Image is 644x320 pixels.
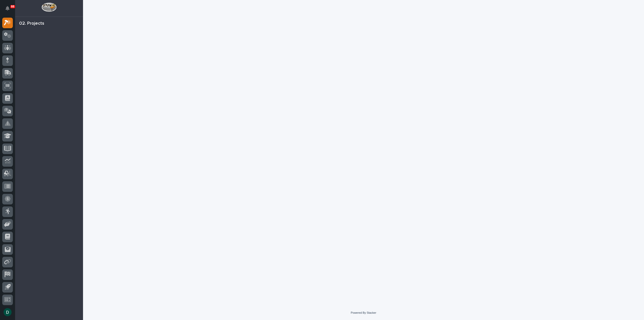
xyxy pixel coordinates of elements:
div: 02. Projects [19,21,44,26]
img: Workspace Logo [42,3,56,12]
button: users-avatar [2,307,13,317]
a: Powered By Stacker [351,311,376,314]
div: Notifications88 [6,6,13,14]
button: Notifications [2,3,13,14]
p: 88 [11,5,14,8]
